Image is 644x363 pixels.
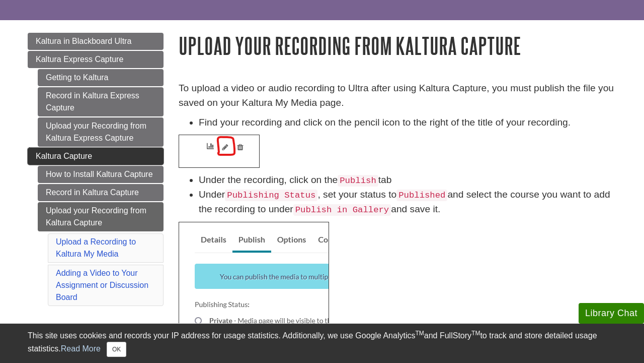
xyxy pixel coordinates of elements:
[107,342,126,357] button: Close
[28,33,164,308] div: Guide Page Menu
[415,330,424,337] sup: TM
[28,33,164,50] a: Kaltura in Blackboard Ultra
[396,190,447,201] code: Published
[179,33,616,58] h1: Upload your Recording from Kaltura Capture
[199,173,616,188] li: Under the recording, click on the tab
[38,202,164,231] a: Upload your Recording from Kaltura Capture
[38,87,164,116] a: Record in Kaltura Express Capture
[36,152,92,160] span: Kaltura Capture
[471,330,480,337] sup: TM
[38,184,164,201] a: Record in Kaltura Capture
[179,135,260,168] img: pencil icon
[28,330,616,357] div: This site uses cookies and records your IP address for usage statistics. Additionally, we use Goo...
[56,269,148,301] a: Adding a Video to Your Assignment or Discussion Board
[579,303,644,324] button: Library Chat
[199,188,616,217] li: Under , set your status to and select the course you want to add the recording to under and save it.
[36,37,131,45] span: Kaltura in Blackboard Ultra
[293,204,391,216] code: Publish in Gallery
[38,166,164,183] a: How to Install Kaltura Capture
[225,190,317,201] code: Publishing Status
[338,175,378,187] code: Publish
[28,148,164,165] a: Kaltura Capture
[38,117,164,147] a: Upload your Recording from Kaltura Express Capture
[199,115,616,130] li: Find your recording and click on the pencil icon to the right of the title of your recording.
[56,237,136,258] a: Upload a Recording to Kaltura My Media
[28,51,164,68] a: Kaltura Express Capture
[38,69,164,86] a: Getting to Kaltura
[36,55,123,64] span: Kaltura Express Capture
[179,81,616,110] p: To upload a video or audio recording to Ultra after using Kaltura Capture, you must publish the f...
[61,344,101,353] a: Read More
